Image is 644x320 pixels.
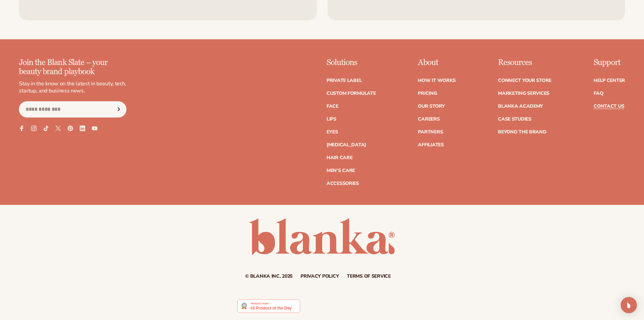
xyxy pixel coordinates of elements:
[594,104,624,109] a: Contact Us
[347,274,391,279] a: Terms of service
[418,58,456,67] p: About
[498,58,551,67] p: Resources
[19,58,126,76] p: Join the Blank Slate – your beauty brand playbook
[418,130,443,134] a: Partners
[111,101,126,118] button: Subscribe
[327,130,338,134] a: Eyes
[237,299,300,313] img: Blanka - Start a beauty or cosmetic line in under 5 minutes | Product Hunt
[305,299,407,317] iframe: Customer reviews powered by Trustpilot
[301,274,339,279] a: Privacy policy
[498,78,551,83] a: Connect your store
[594,91,603,96] a: FAQ
[498,104,543,109] a: Blanka Academy
[327,168,355,173] a: Men's Care
[498,117,531,122] a: Case Studies
[327,91,376,96] a: Custom formulate
[418,104,445,109] a: Our Story
[327,104,338,109] a: Face
[594,58,625,67] p: Support
[594,78,625,83] a: Help Center
[418,143,444,147] a: Affiliates
[245,273,292,279] small: © Blanka Inc. 2025
[327,181,359,186] a: Accessories
[418,117,439,122] a: Careers
[327,143,366,147] a: [MEDICAL_DATA]
[418,78,456,83] a: How It Works
[19,80,126,94] p: Stay in the know on the latest in beauty, tech, startup, and business news.
[498,130,547,134] a: Beyond the brand
[498,91,549,96] a: Marketing services
[327,117,336,122] a: Lips
[327,155,352,160] a: Hair Care
[621,297,637,313] div: Open Intercom Messenger
[327,58,376,67] p: Solutions
[418,91,437,96] a: Pricing
[327,78,362,83] a: Private label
